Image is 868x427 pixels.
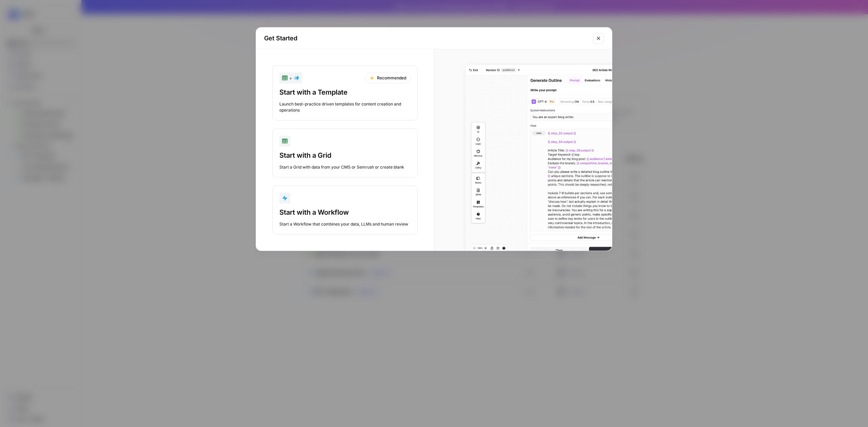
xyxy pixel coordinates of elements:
h2: Get Started [264,34,589,43]
button: Close modal [593,33,604,44]
div: Start with a Grid [279,151,411,160]
div: Start a Grid with data from your CMS or Semrush or create blank [279,164,411,170]
button: +RecommendedStart with a TemplateLaunch best-practice driven templates for content creation and o... [272,65,418,120]
div: Start a Workflow that combines your data, LLMs and human review [279,221,411,227]
div: Recommended [365,73,411,83]
div: Launch best-practice driven templates for content creation and operations [279,101,411,113]
button: Start with a GridStart a Grid with data from your CMS or Semrush or create blank [272,129,418,177]
div: Start with a Workflow [279,208,411,217]
div: + [282,74,299,82]
div: Start with a Template [279,88,411,97]
button: Start with a WorkflowStart a Workflow that combines your data, LLMs and human review [272,186,418,234]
